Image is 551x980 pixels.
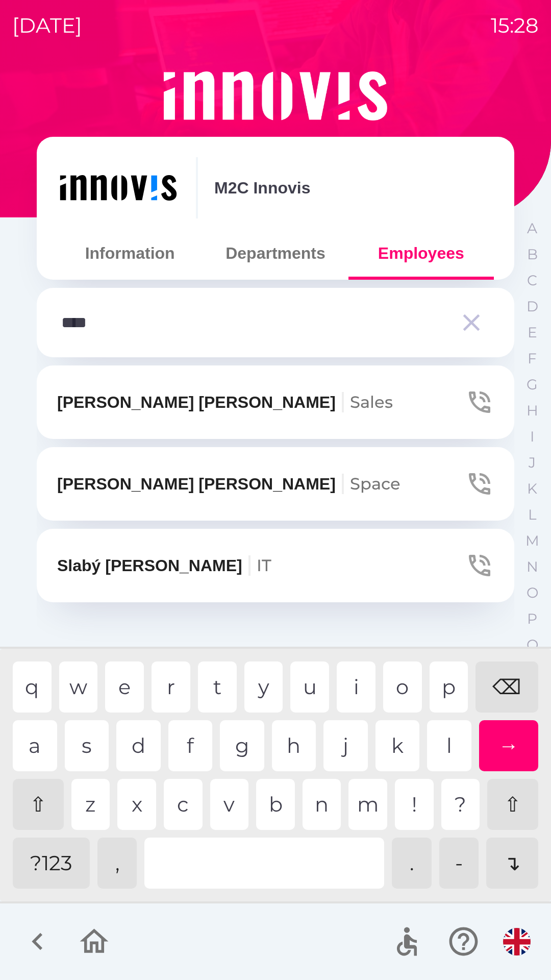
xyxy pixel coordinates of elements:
p: [DATE] [12,10,82,41]
button: Information [57,235,203,272]
p: M2C Innovis [214,176,310,200]
span: Space [350,474,400,494]
button: Employees [348,235,494,272]
p: Slabý [PERSON_NAME] [57,553,271,578]
img: ef454dd6-c04b-4b09-86fc-253a1223f7b7.png [57,157,180,218]
img: Logo [37,71,514,120]
button: [PERSON_NAME] [PERSON_NAME]Space [37,447,514,521]
button: Slabý [PERSON_NAME]IT [37,529,514,602]
img: en flag [503,928,531,955]
span: Sales [350,392,393,412]
p: [PERSON_NAME] [PERSON_NAME] [57,390,393,414]
p: 15:28 [491,10,539,41]
p: [PERSON_NAME] [PERSON_NAME] [57,472,400,496]
button: [PERSON_NAME] [PERSON_NAME]Sales [37,365,514,439]
button: Departments [203,235,348,272]
span: IT [257,555,271,575]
